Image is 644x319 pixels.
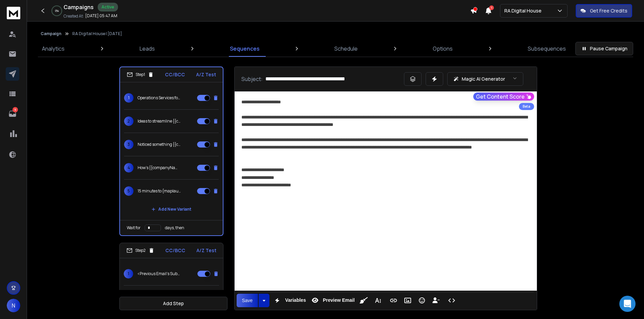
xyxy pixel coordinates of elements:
a: Schedule [330,41,362,57]
div: Beta [519,103,534,110]
p: Wait for [127,225,141,231]
p: Sequences [230,45,260,53]
li: Step1CC/BCCA/Z Test1Operations Services for {{companyName}}2Ideas to streamline {{companyName}}’s... [119,67,223,236]
button: Get Content Score [473,92,534,101]
button: Pause Campaign [575,42,633,55]
p: Get Free Credits [590,7,627,14]
button: Clean HTML [357,294,370,307]
button: Insert Unsubscribe Link [430,294,443,307]
div: Open Intercom Messenger [619,296,636,312]
p: CC/BCC [165,71,185,78]
a: Leads [136,41,159,57]
div: Step 2 [126,247,154,254]
button: More Text [372,294,384,307]
p: CC/BCC [165,247,185,254]
span: Variables [284,297,307,303]
p: RA Digital House [504,7,544,14]
p: Operations Services for {{companyName}} [138,95,181,101]
button: Variables [271,294,307,307]
button: Preview Email [309,294,356,307]
p: days, then [165,225,184,231]
span: 1 [124,93,134,103]
button: Code View [445,294,458,307]
button: Save [237,294,258,307]
p: 9 [13,107,18,112]
button: Add New Variant [146,203,197,216]
p: A/Z Test [196,71,216,78]
p: Created At: [64,14,84,19]
a: 9 [6,107,19,121]
p: [DATE] 05:47 AM [85,13,117,19]
span: 1 [124,269,133,278]
p: Analytics [42,45,65,53]
p: Subsequences [528,45,566,53]
p: 15 minutes to {map|audit} {{companyName}}’s AI-readiness [138,188,181,194]
p: Options [433,45,453,53]
img: logo [7,7,20,19]
span: 1 [489,5,494,10]
span: 4 [124,163,134,172]
span: 2 [124,116,134,126]
div: Step 1 [127,72,154,78]
p: Subject: [241,75,263,83]
p: A/Z Test [196,247,216,254]
button: Add Step [119,297,228,310]
p: <Previous Email's Subject> [137,271,181,276]
button: Magic AI Generator [447,72,523,86]
a: Sequences [226,41,264,57]
a: Options [429,41,457,57]
a: Subsequences [524,41,570,57]
p: Leads [140,45,155,53]
button: Campaign [41,31,62,36]
div: Active [98,3,118,11]
p: Ideas to streamline {{companyName}}’s Operations [138,118,181,124]
p: How’s {{companyName}} handling growth challenges? [138,165,181,170]
button: N [7,299,20,312]
button: Get Free Credits [576,4,632,18]
button: Emoticons [415,294,428,307]
p: Noticed something {{companyName}} could optimize [138,142,181,147]
p: RA Digital House | [DATE] [72,31,122,36]
span: 3 [124,140,134,149]
span: Preview Email [321,297,356,303]
p: 0 % [55,9,59,13]
button: Insert Link (Ctrl+K) [387,294,400,307]
button: Insert Image (Ctrl+P) [401,294,414,307]
span: 5 [124,186,134,196]
a: Analytics [38,41,69,57]
h1: Campaigns [64,3,94,11]
p: Magic AI Generator [462,76,505,82]
p: Schedule [334,45,358,53]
